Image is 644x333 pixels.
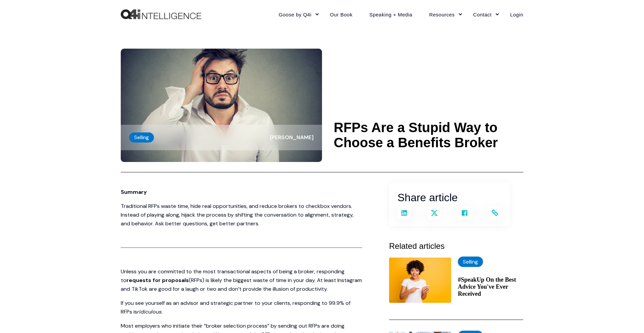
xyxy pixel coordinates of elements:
a: Copy and share the link [488,206,501,220]
span: Unless you are committed to the most transactional aspects of being a broker, responding to [121,268,344,284]
a: #SpeakUp On the Best Advice You've Ever Received [458,276,523,297]
h2: Share article [397,189,501,206]
a: Back to Home [121,9,201,19]
p: Traditional RFPs waste time, hide real opportunities, and reduce brokers to checkbox vendors. Ins... [121,202,362,228]
label: Selling [458,257,483,267]
label: Selling [129,132,154,143]
img: A worker who realizes they did something stupid [121,49,322,162]
h3: Related articles [389,240,523,253]
a: Share on X [428,206,441,220]
span: (RFPs) is likely the biggest waste of time in your day. At least Instagram and TikTok are good fo... [121,277,362,292]
span: If you see yourself as an advisor and strategic partner to your clients, responding to 99.9% of R... [121,299,351,315]
a: Share on LinkedIn [397,206,411,220]
img: Q4intelligence, LLC logo [121,9,201,19]
a: Share on Facebook [458,206,471,220]
span: . [162,308,163,315]
span: [PERSON_NAME] [270,134,314,141]
span: requests for proposals [126,277,189,284]
span: Summary [121,188,147,196]
span: ridiculous [137,308,162,315]
h1: RFPs Are a Stupid Way to Choose a Benefits Broker [334,120,523,150]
